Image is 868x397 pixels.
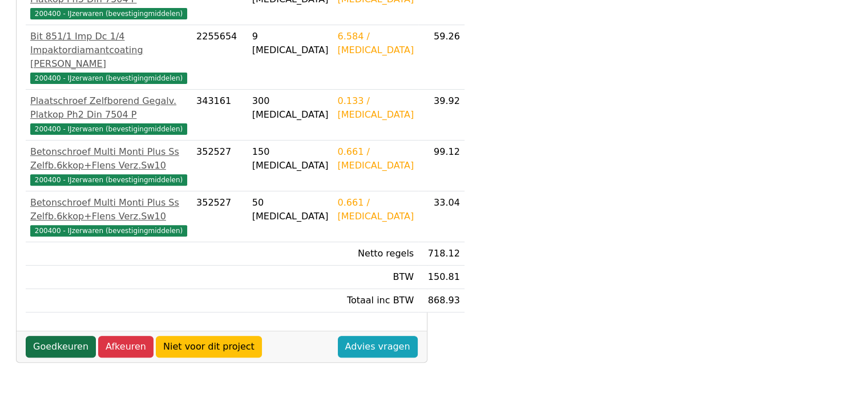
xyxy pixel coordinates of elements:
td: 150.81 [418,266,465,289]
a: Plaatschroef Zelfborend Gegalv. Platkop Ph2 Din 7504 P200400 - IJzerwaren (bevestigingmiddelen) [30,94,187,135]
div: 0.133 / [MEDICAL_DATA] [337,94,414,122]
td: Netto regels [333,242,418,266]
a: Betonschroef Multi Monti Plus Ss Zelfb.6kkop+Flens Verz.Sw10200400 - IJzerwaren (bevestigingmidde... [30,145,187,186]
span: 200400 - IJzerwaren (bevestigingmiddelen) [30,225,187,236]
a: Betonschroef Multi Monti Plus Ss Zelfb.6kkop+Flens Verz.Sw10200400 - IJzerwaren (bevestigingmidde... [30,196,187,237]
td: 99.12 [418,141,465,191]
td: 343161 [192,90,248,141]
td: Totaal inc BTW [333,289,418,312]
div: 0.661 / [MEDICAL_DATA] [337,196,414,223]
div: Bit 851/1 Imp Dc 1/4 Impaktordiamantcoating [PERSON_NAME] [30,30,187,71]
div: 9 [MEDICAL_DATA] [252,30,329,57]
td: 39.92 [418,90,465,141]
td: 352527 [192,191,248,242]
td: 59.26 [418,25,465,90]
a: Bit 851/1 Imp Dc 1/4 Impaktordiamantcoating [PERSON_NAME]200400 - IJzerwaren (bevestigingmiddelen) [30,30,187,85]
td: 352527 [192,141,248,191]
a: Goedkeuren [26,336,96,358]
div: Plaatschroef Zelfborend Gegalv. Platkop Ph2 Din 7504 P [30,94,187,122]
span: 200400 - IJzerwaren (bevestigingmiddelen) [30,8,187,19]
span: 200400 - IJzerwaren (bevestigingmiddelen) [30,73,187,84]
td: 2255654 [192,25,248,90]
div: 300 [MEDICAL_DATA] [252,94,329,122]
td: BTW [333,266,418,289]
div: 0.661 / [MEDICAL_DATA] [337,145,414,173]
a: Niet voor dit project [156,336,262,358]
td: 33.04 [418,191,465,242]
div: 150 [MEDICAL_DATA] [252,145,329,173]
a: Afkeuren [98,336,154,358]
span: 200400 - IJzerwaren (bevestigingmiddelen) [30,174,187,186]
div: Betonschroef Multi Monti Plus Ss Zelfb.6kkop+Flens Verz.Sw10 [30,145,187,173]
div: 6.584 / [MEDICAL_DATA] [337,30,414,57]
td: 868.93 [418,289,465,312]
span: 200400 - IJzerwaren (bevestigingmiddelen) [30,123,187,135]
a: Advies vragen [338,336,418,358]
div: Betonschroef Multi Monti Plus Ss Zelfb.6kkop+Flens Verz.Sw10 [30,196,187,223]
div: 50 [MEDICAL_DATA] [252,196,329,223]
td: 718.12 [418,242,465,266]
